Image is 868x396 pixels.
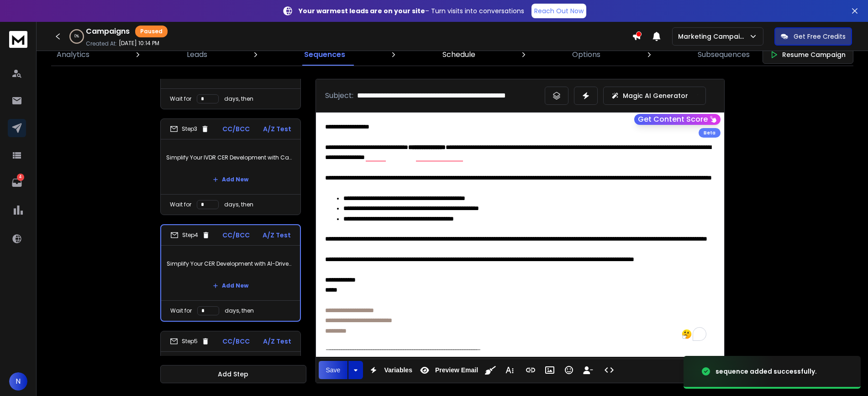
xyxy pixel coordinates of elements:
[531,4,586,18] a: Reach Out Now
[603,87,706,105] button: Magic AI Generator
[763,46,853,64] button: Resume Campaign
[482,361,499,379] button: Clean HTML
[205,170,256,189] button: Add New
[74,34,79,39] p: 0 %
[222,124,250,134] p: CC/BCC
[160,118,301,215] li: Step3CC/BCCA/Z TestSimplify Your IVDR CER Development with CapeStartAdd NewWait fordays, then
[678,32,749,41] p: Marketing Campaign
[263,124,291,134] p: A/Z Test
[51,44,95,66] a: Analytics
[572,49,600,60] p: Options
[166,145,295,170] p: Simplify Your IVDR CER Development with CapeStart
[501,361,518,379] button: More Text
[299,6,425,15] strong: Your warmest leads are on your site
[416,361,480,379] button: Preview Email
[319,361,348,379] button: Save
[382,366,414,374] span: Variables
[774,27,852,46] button: Get Free Credits
[181,44,213,66] a: Leads
[205,277,256,295] button: Add New
[187,49,207,60] p: Leads
[522,361,539,379] button: Insert Link (Ctrl+K)
[623,91,688,100] p: Magic AI Generator
[222,337,250,346] p: CC/BCC
[579,361,597,379] button: Insert Unsubscribe Link
[160,224,301,322] li: Step4CC/BCCA/Z TestSimplify Your CER Development with AI-Driven ExpertiseAdd NewWait fordays, then
[541,361,558,379] button: Insert Image (Ctrl+P)
[170,201,191,208] p: Wait for
[634,114,721,125] button: Get Content Score
[263,337,291,346] p: A/Z Test
[170,125,209,133] div: Step 3
[135,26,168,37] div: Paused
[437,44,481,66] a: Schedule
[170,231,210,239] div: Step 4
[17,174,24,181] p: 4
[299,44,351,66] a: Sequences
[86,26,130,37] h1: Campaigns
[560,361,578,379] button: Emoticons
[225,307,254,314] p: days, then
[167,251,295,277] p: Simplify Your CER Development with AI-Driven Expertise
[224,201,253,208] p: days, then
[9,372,27,391] button: N
[442,49,475,60] p: Schedule
[304,49,345,60] p: Sequences
[170,95,191,103] p: Wait for
[57,49,89,60] p: Analytics
[325,90,353,101] p: Subject:
[119,40,159,47] p: [DATE] 10:14 PM
[299,6,524,15] p: – Turn visits into conversations
[316,113,724,350] div: To enrich screen reader interactions, please activate Accessibility in Grammarly extension settings
[698,49,750,60] p: Subsequences
[8,174,26,192] a: 4
[9,31,27,48] img: logo
[600,361,618,379] button: Code View
[692,44,755,66] a: Subsequences
[170,337,210,345] div: Step 5
[86,40,117,47] p: Created At:
[715,367,817,376] div: sequence added successfully.
[567,44,606,66] a: Options
[699,128,721,138] div: Beta
[365,361,414,379] button: Variables
[263,231,291,240] p: A/Z Test
[433,366,480,374] span: Preview Email
[534,6,584,15] p: Reach Out Now
[794,32,846,41] p: Get Free Credits
[170,307,192,314] p: Wait for
[222,231,250,240] p: CC/BCC
[160,365,306,383] button: Add Step
[224,95,253,103] p: days, then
